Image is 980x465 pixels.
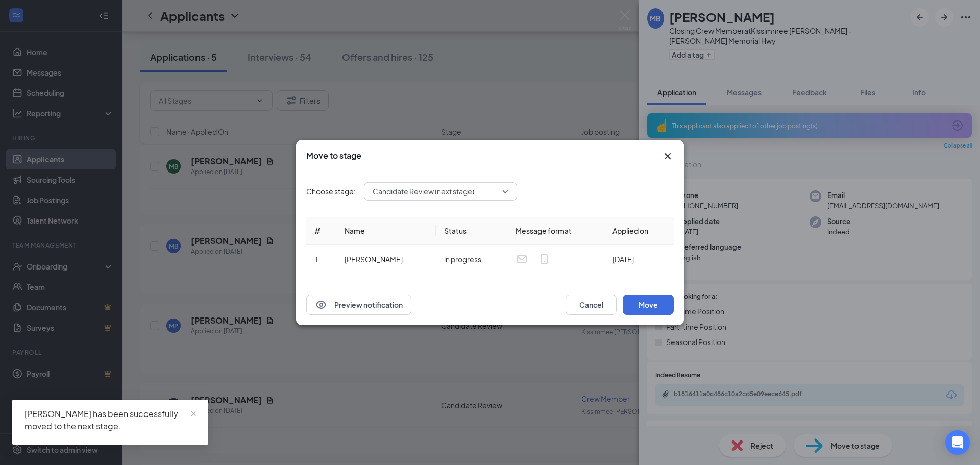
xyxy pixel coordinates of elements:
[24,408,196,432] div: [PERSON_NAME] has been successfully moved to the next stage.
[436,245,507,274] td: in progress
[314,255,318,264] span: 1
[604,245,674,274] td: [DATE]
[661,150,674,162] svg: Cross
[306,150,361,161] h3: Move to stage
[306,217,336,245] th: #
[315,299,327,311] svg: Eye
[566,295,617,315] button: Cancel
[373,184,474,199] span: Candidate Review (next stage)
[604,217,674,245] th: Applied on
[945,430,970,455] div: Open Intercom Messenger
[623,295,674,315] button: Move
[516,253,528,265] svg: Email
[306,186,356,197] span: Choose stage:
[538,253,550,265] svg: MobileSms
[306,295,411,315] button: EyePreview notification
[336,245,436,274] td: [PERSON_NAME]
[507,217,604,245] th: Message format
[661,150,674,162] button: Close
[190,410,197,418] span: close
[336,217,436,245] th: Name
[436,217,507,245] th: Status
